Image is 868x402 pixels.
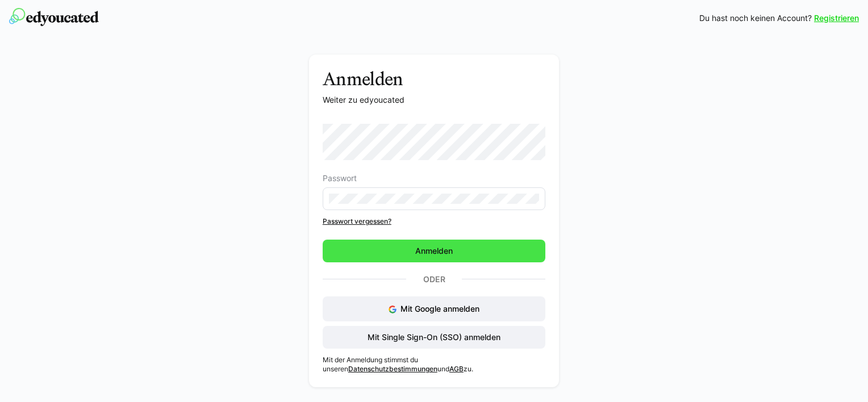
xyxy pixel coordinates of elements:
[323,355,545,374] p: Mit der Anmeldung stimmst du unseren und zu.
[323,217,545,226] a: Passwort vergessen?
[323,174,357,183] span: Passwort
[323,68,545,90] h3: Anmelden
[400,304,479,313] span: Mit Google anmelden
[323,296,545,321] button: Mit Google anmelden
[323,240,545,262] button: Anmelden
[699,12,812,24] span: Du hast noch keinen Account?
[814,12,859,24] a: Registrieren
[323,326,545,349] button: Mit Single Sign-On (SSO) anmelden
[414,245,454,257] span: Anmelden
[449,365,464,373] a: AGB
[348,365,437,373] a: Datenschutzbestimmungen
[406,271,462,287] p: Oder
[9,8,99,26] img: edyoucated
[366,332,502,343] span: Mit Single Sign-On (SSO) anmelden
[323,94,545,106] p: Weiter zu edyoucated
